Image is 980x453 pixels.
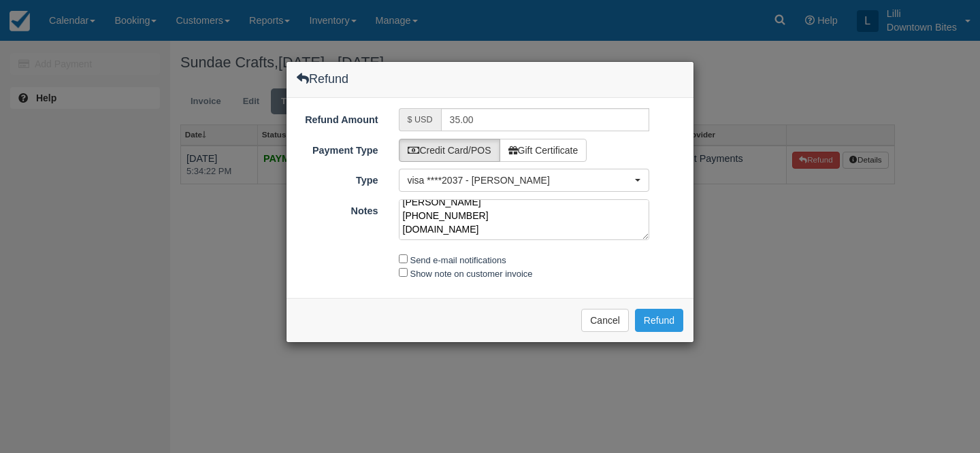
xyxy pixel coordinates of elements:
[500,139,587,162] label: Gift Certificate
[581,309,629,332] button: Cancel
[410,255,506,265] label: Send e-mail notifications
[399,139,500,162] label: Credit Card/POS
[408,173,632,187] span: visa ****2037 - [PERSON_NAME]
[399,169,650,192] button: visa ****2037 - [PERSON_NAME]
[297,72,348,86] h4: Refund
[408,115,433,124] small: $ USD
[287,199,389,218] label: Notes
[635,309,683,332] button: Refund
[287,169,389,188] label: Type
[287,139,389,158] label: Payment Type
[441,108,650,131] input: Valid number required.
[410,269,533,279] label: Show note on customer invoice
[287,108,389,127] label: Refund Amount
